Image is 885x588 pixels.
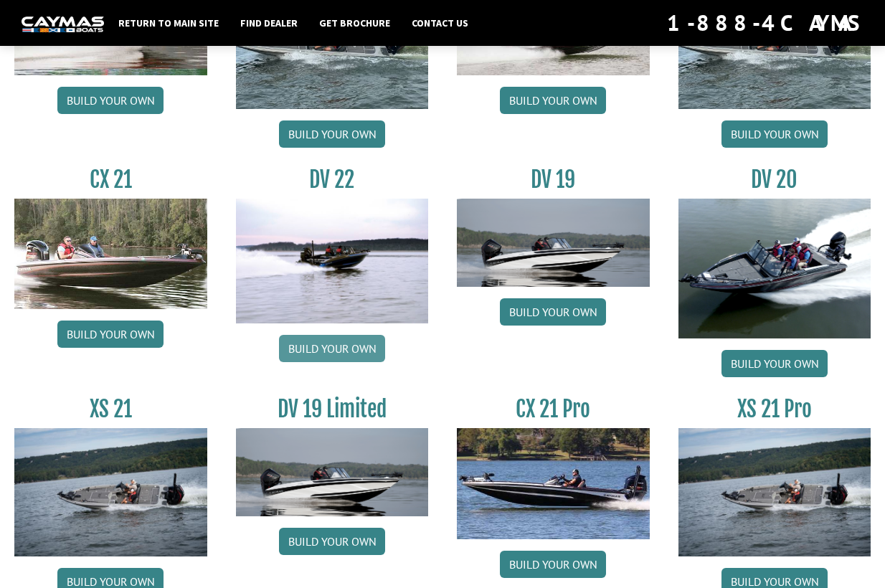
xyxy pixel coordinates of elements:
a: Build your own [279,335,385,362]
h3: XS 21 [14,396,207,422]
a: Return to main site [111,14,226,32]
a: Contact Us [404,14,475,32]
h3: DV 19 [457,166,650,193]
img: CX-21Pro_thumbnail.jpg [457,428,650,539]
img: XS_21_thumbnail.jpg [678,428,871,556]
img: XS_21_thumbnail.jpg [14,428,207,556]
a: Build your own [279,528,385,555]
a: Build your own [500,551,606,578]
h3: CX 21 [14,166,207,193]
img: CX21_thumb.jpg [14,199,207,310]
h3: DV 19 Limited [236,396,429,422]
a: Build your own [57,321,164,348]
img: dv-19-ban_from_website_for_caymas_connect.png [457,199,650,287]
div: 1-888-4CAYMAS [667,7,863,39]
a: Find Dealer [233,14,305,32]
h3: CX 21 Pro [457,396,650,422]
h3: XS 21 Pro [678,396,871,422]
a: Build your own [721,350,828,377]
img: DV22_original_motor_cropped_for_caymas_connect.jpg [236,199,429,324]
a: Build your own [57,87,164,114]
a: Get Brochure [312,14,397,32]
img: dv-19-ban_from_website_for_caymas_connect.png [236,428,429,516]
h3: DV 22 [236,166,429,193]
a: Build your own [721,120,828,148]
a: Build your own [500,87,606,114]
h3: DV 20 [678,166,871,193]
a: Build your own [279,120,385,148]
img: white-logo-c9c8dbefe5ff5ceceb0f0178aa75bf4bb51f6bca0971e226c86eb53dfe498488.png [22,16,104,32]
a: Build your own [500,298,606,326]
img: DV_20_from_website_for_caymas_connect.png [678,199,871,339]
